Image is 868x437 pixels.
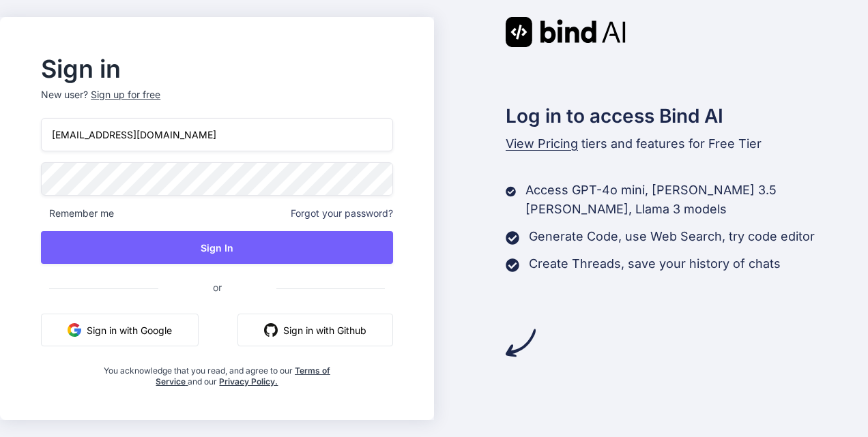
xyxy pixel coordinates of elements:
img: github [264,323,278,337]
p: Access GPT-4o mini, [PERSON_NAME] 3.5 [PERSON_NAME], Llama 3 models [525,181,868,219]
button: Sign in with Github [237,314,393,346]
a: Terms of Service [156,365,330,387]
input: Login or Email [41,118,392,151]
p: Create Threads, save your history of chats [529,254,781,273]
p: Generate Code, use Web Search, try code editor [529,227,815,246]
h2: Log in to access Bind AI [506,102,868,130]
button: Sign In [41,231,392,264]
div: Sign up for free [91,88,160,102]
img: google [68,323,81,337]
h2: Sign in [41,58,392,80]
div: You acknowledge that you read, and agree to our and our [100,357,334,387]
span: Remember me [41,207,114,220]
span: Forgot your password? [291,207,393,220]
a: Privacy Policy. [219,376,278,387]
span: or [158,271,276,304]
p: tiers and features for Free Tier [506,134,868,153]
img: Bind AI logo [506,17,626,47]
p: New user? [41,88,392,118]
span: View Pricing [506,136,578,151]
img: arrow [506,328,536,358]
button: Sign in with Google [41,314,199,346]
